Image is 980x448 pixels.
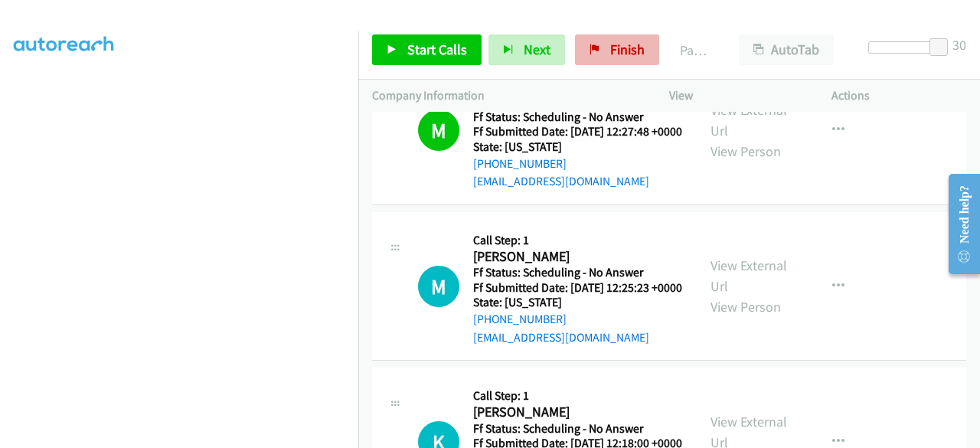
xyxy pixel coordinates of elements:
a: View Person [710,298,781,316]
h2: [PERSON_NAME] [473,248,678,266]
div: 30 [952,34,966,55]
p: Company Information [372,87,642,105]
button: AutoTab [739,34,834,65]
h5: State: [US_STATE] [473,139,682,155]
a: View Person [710,142,781,160]
div: The call is yet to be attempted [418,266,459,307]
a: [EMAIL_ADDRESS][DOMAIN_NAME] [473,174,649,188]
h1: M [418,110,459,151]
h5: Ff Status: Scheduling - No Answer [473,265,682,280]
a: [PHONE_NUMBER] [473,312,567,326]
span: Finish [610,41,645,58]
h5: Ff Submitted Date: [DATE] 12:27:48 +0000 [473,124,682,139]
a: Start Calls [372,34,482,65]
p: View [669,87,804,105]
a: Finish [575,34,659,65]
h2: [PERSON_NAME] [473,404,678,421]
p: Paused [680,40,711,60]
h5: Ff Status: Scheduling - No Answer [473,421,682,437]
a: [PHONE_NUMBER] [473,156,567,171]
iframe: Resource Center [936,163,980,285]
button: Next [488,34,565,65]
span: Start Calls [407,41,467,58]
p: Actions [831,87,966,105]
a: View External Url [710,101,787,139]
h5: Call Step: 1 [473,233,682,248]
span: Next [524,41,550,58]
h5: Ff Status: Scheduling - No Answer [473,110,682,125]
h5: State: [US_STATE] [473,295,682,310]
a: [EMAIL_ADDRESS][DOMAIN_NAME] [473,330,649,345]
h1: M [418,266,459,307]
h5: Ff Submitted Date: [DATE] 12:25:23 +0000 [473,280,682,296]
a: View External Url [710,257,787,295]
h5: Call Step: 1 [473,388,682,404]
